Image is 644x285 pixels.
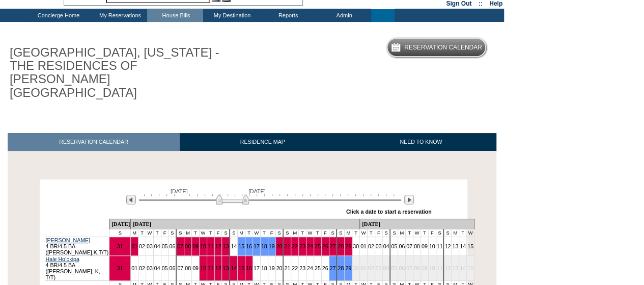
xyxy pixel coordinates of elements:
[306,229,314,237] td: W
[382,256,390,281] td: 04
[245,229,253,237] td: T
[185,243,191,249] a: 08
[45,256,109,281] td: 4 BR/4.5 BA ([PERSON_NAME], K, T/T)
[203,9,259,22] td: My Destination
[359,229,367,237] td: W
[126,195,136,204] img: Previous
[146,256,153,281] td: 03
[109,219,131,229] td: [DATE]
[352,256,360,281] td: 30
[299,229,306,237] td: T
[153,237,161,256] td: 04
[275,229,283,237] td: S
[292,243,298,249] a: 22
[398,256,406,281] td: 06
[466,237,474,256] td: 15
[8,133,180,151] a: RESERVATION CALENDAR
[91,9,147,22] td: My Reservations
[131,256,138,281] td: 01
[153,229,161,237] td: T
[192,243,199,249] a: 09
[260,229,268,237] td: T
[153,256,161,281] td: 04
[436,229,443,237] td: S
[246,265,252,271] a: 16
[269,243,275,249] a: 19
[171,188,188,194] span: [DATE]
[138,229,146,237] td: T
[238,265,244,271] a: 15
[413,256,421,281] td: 08
[176,229,184,237] td: S
[261,243,267,249] a: 18
[208,265,214,271] a: 11
[413,237,421,256] td: 08
[131,219,360,229] td: [DATE]
[406,229,413,237] td: T
[276,243,283,249] a: 20
[161,256,169,281] td: 05
[390,229,398,237] td: S
[169,229,176,237] td: S
[443,237,451,256] td: 12
[367,237,375,256] td: 02
[8,44,236,102] h1: [GEOGRAPHIC_DATA], [US_STATE] - THE RESIDENCES OF [PERSON_NAME][GEOGRAPHIC_DATA]
[231,265,237,271] a: 14
[375,256,382,281] td: 03
[459,229,467,237] td: T
[207,229,214,237] td: T
[169,256,176,281] td: 06
[390,256,398,281] td: 05
[352,229,360,237] td: T
[428,237,436,256] td: 10
[315,9,371,22] td: Admin
[452,229,459,237] td: M
[321,229,329,237] td: F
[184,256,192,281] td: 08
[192,256,200,281] td: 09
[459,237,467,256] td: 14
[169,237,176,256] td: 06
[352,237,360,256] td: 30
[138,237,146,256] td: 02
[398,237,406,256] td: 06
[254,243,260,249] a: 17
[404,44,482,51] h5: Reservation Calendar
[238,243,244,249] a: 15
[146,229,153,237] td: W
[345,265,351,271] a: 29
[413,229,421,237] td: W
[200,243,206,249] a: 10
[314,229,321,237] td: T
[338,265,344,271] a: 28
[131,243,137,249] a: 01
[452,237,459,256] td: 13
[199,229,207,237] td: W
[452,256,459,281] td: 13
[253,256,260,281] td: 17
[248,188,266,194] span: [DATE]
[428,256,436,281] td: 10
[200,265,206,271] a: 10
[345,133,496,151] a: NEED TO KNOW
[314,256,321,281] td: 25
[315,243,321,249] a: 25
[346,209,432,215] div: Click a date to start a reservation
[436,237,443,256] td: 11
[359,256,367,281] td: 01
[406,237,413,256] td: 07
[180,133,346,151] a: RESIDENCE MAP
[214,229,222,237] td: F
[215,265,221,271] a: 12
[109,229,131,237] td: S
[345,229,352,237] td: M
[367,229,375,237] td: T
[117,265,123,271] a: 31
[208,243,214,249] a: 11
[147,9,203,22] td: House Bills
[299,243,305,249] a: 23
[246,243,252,249] a: 16
[222,265,229,271] a: 13
[230,237,237,256] td: 14
[117,243,123,249] a: 31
